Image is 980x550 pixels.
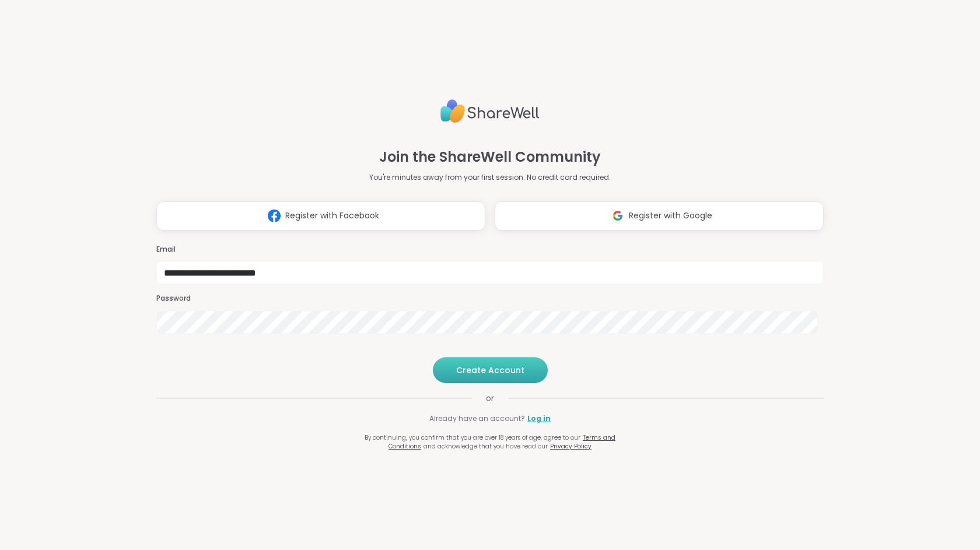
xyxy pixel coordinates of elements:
span: or [472,392,508,404]
span: Register with Google [629,210,712,222]
a: Terms and Conditions [388,433,615,451]
a: Log in [527,413,551,424]
span: By continuing, you confirm that you are over 18 years of age, agree to our [365,433,580,442]
button: Create Account [433,357,548,383]
h1: Join the ShareWell Community [379,147,601,168]
img: ShareWell Logomark [263,205,285,227]
span: Register with Facebook [285,210,379,222]
button: Register with Google [495,201,824,231]
a: Privacy Policy [550,442,591,451]
img: ShareWell Logo [440,95,540,128]
span: Already have an account? [429,413,525,424]
span: and acknowledge that you have read our [423,442,548,451]
span: Create Account [456,364,524,376]
p: You're minutes away from your first session. No credit card required. [369,172,611,183]
button: Register with Facebook [156,201,485,231]
h3: Email [156,245,824,255]
img: ShareWell Logomark [607,205,629,227]
h3: Password [156,294,824,304]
